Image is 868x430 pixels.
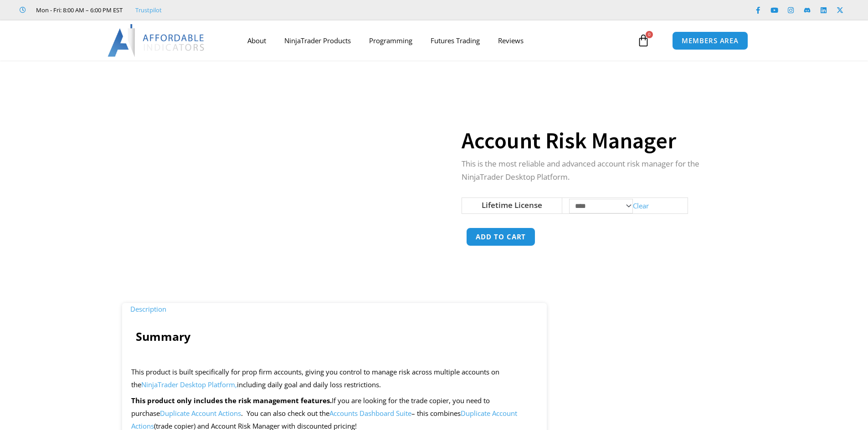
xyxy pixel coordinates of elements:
a: Futures Trading [421,30,489,51]
a: Clear options [633,201,649,210]
a: Programming [360,30,421,51]
a: NinjaTrader Products [275,30,360,51]
span: 0 [646,31,653,38]
label: Lifetime License [482,200,542,210]
img: LogoAI | Affordable Indicators – NinjaTrader [108,24,205,57]
p: This is the most reliable and advanced account risk manager for the NinjaTrader Desktop Platform. [462,157,728,184]
h4: Summary [136,329,534,343]
a: Reviews [489,30,533,51]
a: Accounts Dashboard Suite [329,409,411,418]
a: About [238,30,275,51]
span: MEMBERS AREA [682,37,739,44]
nav: Menu [238,30,635,51]
a: NinjaTrader Desktop Platform, [141,380,237,389]
span: Mon - Fri: 8:00 AM – 6:00 PM EST [34,5,123,15]
a: Duplicate Account Actions [160,409,241,418]
p: This product is built specifically for prop firm accounts, giving you control to manage risk acro... [131,366,538,391]
h1: Account Risk Manager [462,125,728,157]
a: MEMBERS AREA [672,31,748,50]
a: Description [122,299,175,319]
button: Add to cart [466,228,535,246]
a: Trustpilot [135,5,162,15]
strong: This product only includes the risk management features. [131,396,332,405]
a: 0 [623,27,663,54]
